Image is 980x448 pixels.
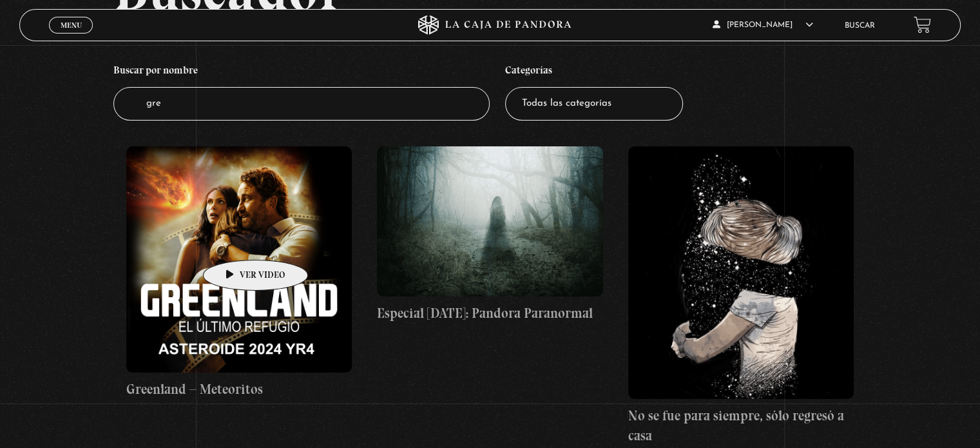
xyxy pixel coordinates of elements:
h4: Especial [DATE]: Pandora Paranormal [377,303,602,324]
h4: Greenland – Meteoritos [126,379,352,400]
a: Greenland – Meteoritos [126,146,352,399]
a: Buscar [845,22,875,30]
a: View your shopping cart [914,16,931,34]
h4: Buscar por nombre [113,57,490,87]
a: No se fue para siempre, sólo regresó a casa [628,146,854,445]
h4: Categorías [505,57,683,87]
span: [PERSON_NAME] [713,21,813,29]
h4: No se fue para siempre, sólo regresó a casa [628,405,854,446]
span: Cerrar [56,32,86,41]
span: Menu [61,21,82,29]
a: Especial [DATE]: Pandora Paranormal [377,146,602,323]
